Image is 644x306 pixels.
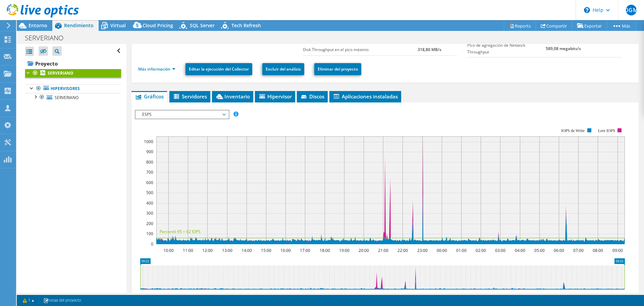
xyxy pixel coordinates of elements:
[554,248,564,253] text: 06:00
[456,248,467,253] text: 01:00
[380,292,390,297] text: 21:30
[215,93,250,100] span: Inventario
[573,248,584,253] text: 07:00
[437,248,447,253] text: 00:00
[339,292,350,297] text: 19:30
[238,292,249,297] text: 14:30
[64,22,94,29] span: Rendimiento
[418,47,441,52] b: 318,80 MB/s
[593,248,603,253] text: 08:00
[158,292,168,297] text: 10:30
[561,128,585,133] text: IOPS de Write
[262,63,304,75] a: Excluir del análisis
[612,248,623,253] text: 09:00
[144,139,153,144] text: 1000
[521,292,531,297] text: 04:30
[400,292,410,297] text: 22:30
[25,69,121,78] a: SERVERIANO
[241,248,252,253] text: 14:00
[546,46,581,51] b: 589,08 megabits/s
[320,248,330,253] text: 18:00
[178,292,188,297] text: 11:30
[39,296,86,305] a: notas del proyecto
[48,70,73,76] b: SERVERIANO
[536,20,572,31] a: Compartir
[143,22,173,29] span: Cloud Pricing
[582,292,592,297] text: 07:30
[259,292,269,297] text: 15:30
[541,292,551,297] text: 05:30
[146,231,153,236] text: 100
[258,93,292,100] span: Hipervisor
[534,248,545,253] text: 05:00
[190,22,215,29] span: SQL Server
[146,221,153,226] text: 200
[598,128,615,133] text: Leer IOPS
[138,66,175,72] a: Más información
[584,7,590,13] svg: \n
[146,180,153,185] text: 600
[110,22,126,29] span: Virtual
[173,93,207,100] span: Servidores
[360,292,370,297] text: 20:30
[29,22,47,29] span: Entorno
[185,63,252,75] a: Editar la ejecución del Collector
[339,248,350,253] text: 19:00
[300,93,324,100] span: Discos
[183,248,193,253] text: 11:00
[151,241,153,247] text: 0
[417,248,428,253] text: 23:00
[299,292,309,297] text: 17:30
[515,248,525,253] text: 04:00
[280,248,291,253] text: 16:00
[314,63,361,75] a: Eliminar del proyecto
[198,292,209,297] text: 12:30
[495,248,505,253] text: 03:00
[135,93,164,100] span: Gráficos
[146,159,153,165] text: 800
[138,292,148,297] text: 09:30
[572,20,607,31] a: Exportar
[561,292,572,297] text: 06:30
[440,292,451,297] text: 00:30
[18,296,39,305] a: 1
[626,5,637,15] span: OGM
[139,111,225,119] span: ESPS
[146,210,153,216] text: 300
[461,292,471,297] text: 01:30
[476,248,486,253] text: 02:00
[602,292,612,297] text: 08:30
[333,93,398,100] span: Aplicaciones instaladas
[303,46,418,53] label: Disk Throughput en el pico máximo
[163,248,174,253] text: 10:00
[146,149,153,155] text: 900
[146,200,153,206] text: 400
[146,169,153,175] text: 700
[279,292,289,297] text: 16:30
[378,248,388,253] text: 21:00
[202,248,213,253] text: 12:00
[397,248,408,253] text: 22:00
[300,248,310,253] text: 17:00
[25,93,121,102] a: SERVERIANO
[481,292,491,297] text: 02:30
[222,248,232,253] text: 13:00
[25,58,121,69] a: Proyecto
[420,292,430,297] text: 23:30
[467,42,546,55] label: Pico de agregación de Network Throughput
[504,20,536,31] a: Reports
[319,292,330,297] text: 18:30
[231,22,261,29] span: Tech Refresh
[160,229,201,234] text: Percentil 95 = 62 IOPS
[22,34,74,42] h1: SERVERIANO
[501,292,511,297] text: 03:30
[55,95,78,100] span: SERVERIANO
[607,20,636,31] a: Más
[359,248,369,253] text: 20:00
[261,248,271,253] text: 15:00
[25,84,121,93] a: Hipervisores
[218,292,229,297] text: 13:30
[146,190,153,195] text: 500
